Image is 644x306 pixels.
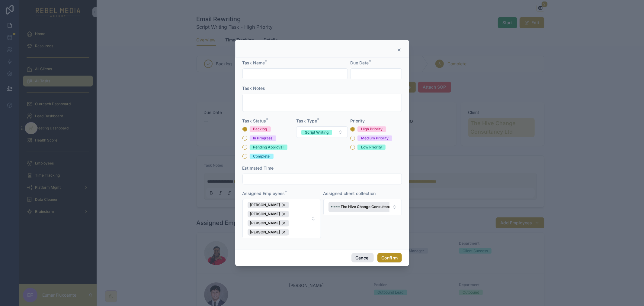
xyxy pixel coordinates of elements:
div: High Priority [361,126,383,132]
span: [PERSON_NAME] [250,230,280,235]
span: Assigned client collection [323,191,376,196]
button: Select Button [296,126,348,138]
div: Medium Priority [361,135,389,141]
span: Task Name [242,60,265,65]
button: Select Button [242,199,321,238]
button: Cancel [351,253,374,263]
button: Unselect 14 [248,202,289,208]
span: [PERSON_NAME] [250,221,280,226]
span: Estimated Time [242,165,274,171]
div: Complete [253,154,270,159]
span: Task Notes [242,86,265,91]
button: Unselect 10 [248,220,289,226]
button: Unselect SCRIPT_WRITING [301,129,332,135]
div: Low Priority [361,145,382,150]
div: In Progress [253,135,273,141]
span: [PERSON_NAME] [250,203,280,207]
span: Priority [350,118,365,123]
span: Task Type [296,118,317,123]
div: Script Writing [305,130,328,135]
span: Task Status [242,118,266,123]
div: Pending Approval [253,145,284,150]
span: Due Date [350,60,369,65]
span: [PERSON_NAME] [250,212,280,216]
span: The Hive Change Consultancy Ltd [341,204,400,209]
button: Unselect 8 [248,229,289,236]
div: Backlog [253,126,267,132]
button: Confirm [377,253,402,263]
button: Unselect 66 [328,202,409,213]
button: Unselect 11 [248,211,289,217]
button: Select Button [323,199,402,215]
span: Assigned Employees [242,191,285,196]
